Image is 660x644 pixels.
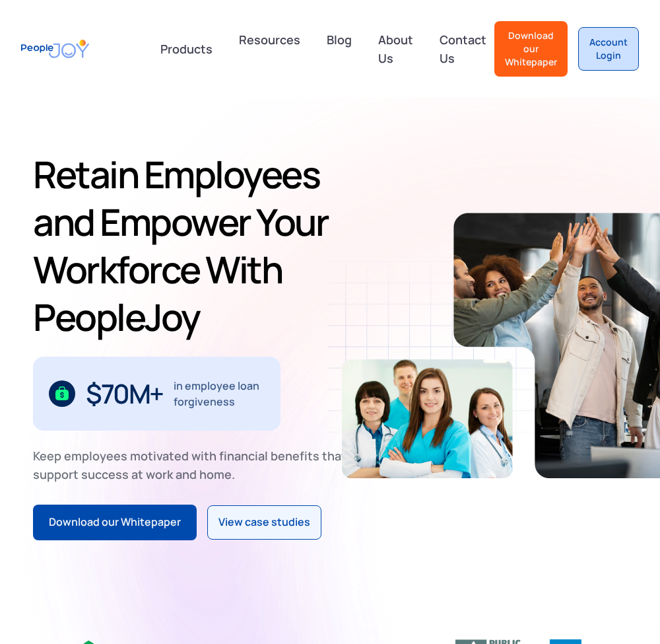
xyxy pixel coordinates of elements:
div: Download our Whitepaper [505,29,557,69]
a: View case studies [207,505,321,540]
div: $70M+ [86,383,163,404]
h1: Retain Employees and Empower Your Workforce With PeopleJoy [33,151,342,341]
div: 1 / 3 [33,357,280,431]
div: Products [152,36,220,62]
a: Download our Whitepaper [33,505,197,540]
div: Account Login [589,36,628,62]
div: View case studies [218,514,310,531]
a: About Us [370,25,421,73]
div: Download our Whitepaper [49,514,181,531]
a: Resources [231,25,308,73]
div: Keep employees motivated with financial benefits that support success at work and home. [33,447,358,483]
div: in employee loan forgiveness [174,378,265,410]
a: Download our Whitepaper [494,21,568,77]
a: Account Login [578,27,639,71]
a: Blog [319,25,360,73]
a: Contact Us [432,25,494,73]
a: home [21,32,89,65]
img: Retain-Employees-PeopleJoy [342,359,513,478]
